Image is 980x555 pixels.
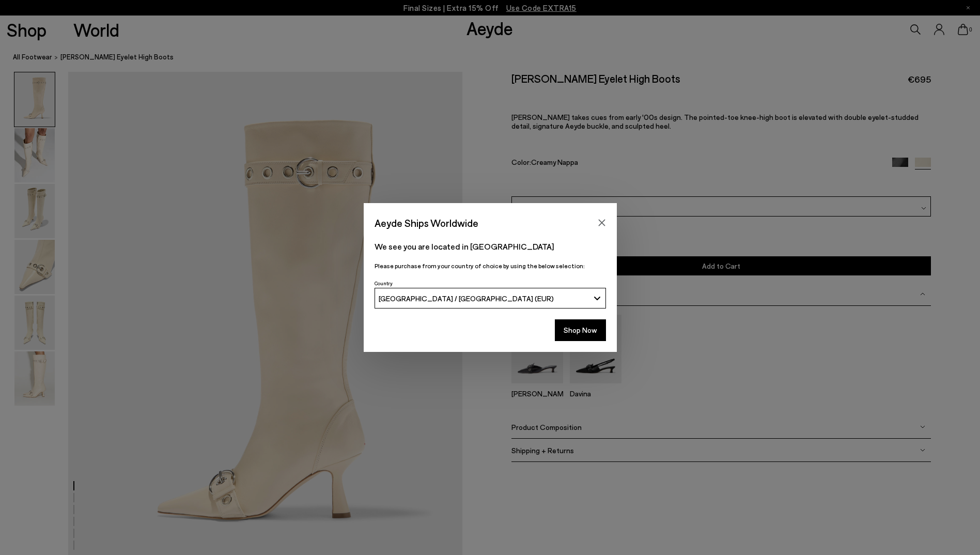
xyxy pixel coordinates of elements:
p: We see you are located in [GEOGRAPHIC_DATA] [375,240,606,253]
span: Country [375,280,393,286]
button: Close [594,215,610,230]
button: Shop Now [555,319,606,341]
span: [GEOGRAPHIC_DATA] / [GEOGRAPHIC_DATA] (EUR) [379,294,554,303]
p: Please purchase from your country of choice by using the below selection: [375,261,606,271]
span: Aeyde Ships Worldwide [375,214,478,232]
